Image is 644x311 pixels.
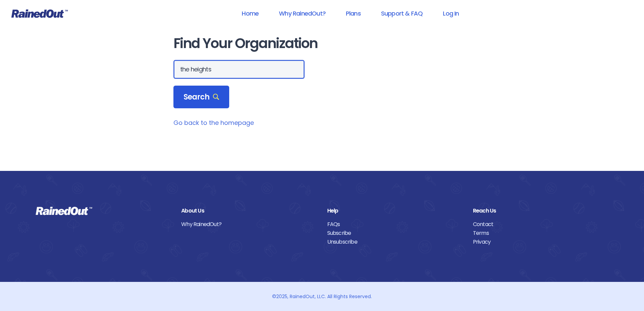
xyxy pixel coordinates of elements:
a: Log In [434,6,468,21]
div: Reach Us [473,206,609,215]
span: Search [184,92,219,102]
a: Support & FAQ [372,6,431,21]
a: Home [233,6,267,21]
a: Go back to the homepage [173,118,254,127]
a: Plans [337,6,369,21]
h1: Find Your Organization [173,36,471,51]
a: Why RainedOut? [181,220,317,229]
input: Search Orgs… [173,60,305,79]
a: Privacy [473,238,609,246]
a: Unsubscribe [327,238,463,246]
a: Contact [473,220,609,229]
div: About Us [181,206,317,215]
div: Search [173,86,230,109]
a: Why RainedOut? [270,6,334,21]
a: Terms [473,229,609,238]
div: Help [327,206,463,215]
a: FAQs [327,220,463,229]
a: Subscribe [327,229,463,238]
